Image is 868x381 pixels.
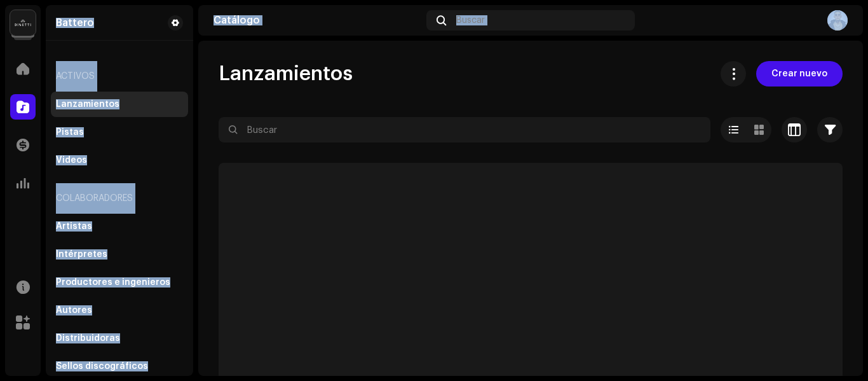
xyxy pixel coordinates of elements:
div: Sellos discográficos [56,361,148,371]
span: Lanzamientos [219,61,353,87]
re-m-nav-item: Artistas [51,214,188,239]
div: Productores e ingenieros [56,277,170,287]
img: 02a7c2d3-3c89-4098-b12f-2ff2945c95ee [10,10,36,36]
re-m-nav-item: Intérpretes [51,242,188,267]
re-a-nav-header: Activos [51,61,188,92]
re-m-nav-item: Lanzamientos [51,92,188,117]
div: Videos [56,155,87,165]
div: Artistas [56,221,92,232]
div: Catálogo [214,15,421,25]
span: Crear nuevo [771,61,827,87]
div: Lanzamientos [56,99,119,109]
re-m-nav-item: Pistas [51,120,188,145]
re-m-nav-item: Productores e ingenieros [51,270,188,295]
div: Intérpretes [56,249,107,260]
button: Crear nuevo [756,61,843,87]
re-m-nav-item: Distribuidoras [51,326,188,351]
div: Pistas [56,127,84,137]
re-m-nav-item: Autores [51,298,188,323]
span: Buscar [456,15,485,25]
img: 991f5b22-b528-4979-97eb-944e8e551b79 [827,10,848,31]
re-a-nav-header: Colaboradores [51,183,188,214]
div: Distribuidoras [56,333,120,343]
input: Buscar [219,117,710,142]
re-m-nav-item: Sellos discográficos [51,354,188,379]
div: Autores [56,305,92,315]
re-m-nav-item: Videos [51,148,188,173]
div: Battero [56,18,94,28]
